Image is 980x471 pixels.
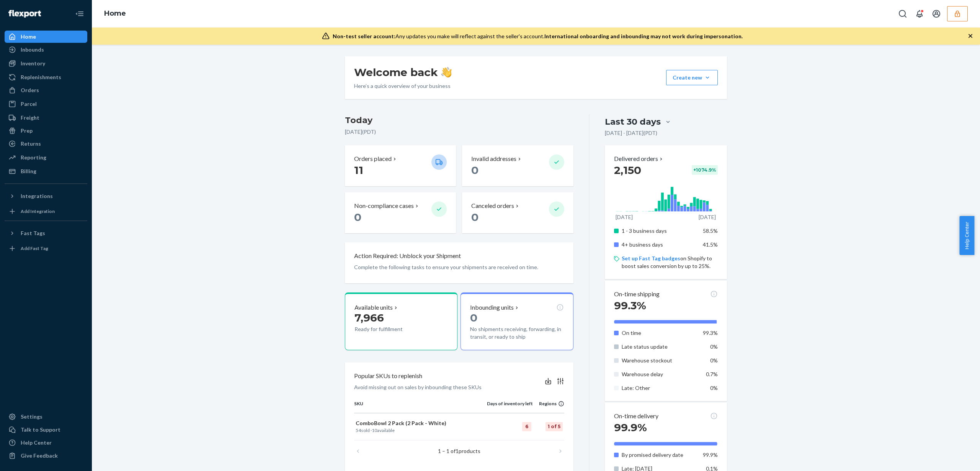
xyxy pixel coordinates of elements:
button: Canceled orders 0 [462,192,573,233]
p: Avoid missing out on sales by inbounding these SKUs [354,383,482,391]
div: Replenishments [21,73,61,81]
p: On time [622,329,697,337]
p: Non-compliance cases [354,201,414,210]
span: 0% [710,357,718,364]
div: Fast Tags [21,229,45,237]
p: [DATE] - [DATE] ( PDT ) [605,129,657,137]
span: 0 [471,211,479,224]
button: Integrations [5,190,87,202]
div: Inbounds [21,46,44,54]
p: [DATE] ( PDT ) [345,128,573,136]
span: 99.9% [614,421,647,434]
a: Orders [5,84,87,96]
a: Replenishments [5,71,87,83]
div: 6 [522,422,531,431]
div: + 1074.9 % [692,165,718,175]
a: Add Fast Tag [5,242,87,255]
a: Set up Fast Tag badges [622,255,680,261]
div: Integrations [21,192,53,200]
a: Freight [5,112,87,124]
button: Invalid addresses 0 [462,145,573,186]
span: International onboarding and inbounding may not work during impersonation. [544,33,743,39]
p: Popular SKUs to replenish [354,372,422,380]
button: Give Feedback [5,450,87,462]
button: Available units7,966Ready for fulfillment [345,292,457,351]
span: 54 [356,427,361,433]
div: Settings [21,413,42,421]
div: Give Feedback [21,452,58,460]
p: Warehouse stockout [622,357,697,364]
a: Prep [5,125,87,137]
button: Talk to Support [5,424,87,436]
img: hand-wave emoji [441,67,452,78]
button: Orders placed 11 [345,145,456,186]
p: Canceled orders [471,201,514,210]
p: Ready for fulfillment [354,325,425,333]
p: [DATE] [699,213,716,221]
img: Flexport logo [8,10,41,18]
span: 2,150 [614,164,641,177]
div: Billing [21,167,36,175]
div: Add Integration [21,208,55,214]
a: Parcel [5,98,87,110]
ol: breadcrumbs [98,3,132,25]
p: No shipments receiving, forwarding, in transit, or ready to ship [470,325,563,341]
div: Returns [21,140,41,148]
p: 1 – 1 of products [438,447,480,455]
div: Inventory [21,60,45,67]
span: 58.5% [703,227,718,234]
button: Create new [666,70,718,85]
th: Days of inventory left [487,400,533,413]
span: 99.9% [703,452,718,458]
span: 10 [372,427,377,433]
p: Complete the following tasks to ensure your shipments are received on time. [354,263,564,271]
p: 1 - 3 business days [622,227,697,235]
span: 0% [710,343,718,350]
span: 99.3% [614,299,646,312]
div: Any updates you make will reflect against the seller's account. [333,32,743,40]
p: Inbounding units [470,303,514,312]
p: ComboBowl 2 Pack (2 Pack - White) [356,419,485,427]
a: Inventory [5,57,87,70]
span: 7,966 [354,311,384,324]
button: Help Center [959,216,974,255]
a: Returns [5,138,87,150]
button: Delivered orders [614,154,664,163]
span: 0 [354,211,361,224]
span: 99.3% [703,330,718,336]
div: Talk to Support [21,426,60,434]
span: 0.7% [706,371,718,377]
span: 11 [354,164,363,177]
p: Action Required: Unblock your Shipment [354,252,461,260]
div: Help Center [21,439,52,447]
p: Here’s a quick overview of your business [354,82,452,90]
a: Inbounds [5,44,87,56]
button: Inbounding units0No shipments receiving, forwarding, in transit, or ready to ship [461,292,573,351]
a: Home [104,9,126,18]
p: on Shopify to boost sales conversion by up to 25%. [622,255,718,270]
div: Parcel [21,100,37,108]
span: 0% [710,385,718,391]
p: Late: Other [622,384,697,392]
h1: Welcome back [354,65,452,79]
div: Orders [21,86,39,94]
a: Settings [5,411,87,423]
p: [DATE] [616,213,633,221]
a: Add Integration [5,205,87,218]
p: Orders placed [354,154,392,163]
p: By promised delivery date [622,451,697,459]
span: 0 [470,311,477,324]
div: Reporting [21,154,46,161]
div: Add Fast Tag [21,245,48,252]
th: SKU [354,400,487,413]
div: Prep [21,127,33,135]
span: Non-test seller account: [333,33,395,39]
button: Open Search Box [895,6,910,21]
p: On-time delivery [614,412,658,421]
span: 0 [471,164,479,177]
p: Warehouse delay [622,370,697,378]
p: On-time shipping [614,290,660,299]
button: Open account menu [929,6,944,21]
